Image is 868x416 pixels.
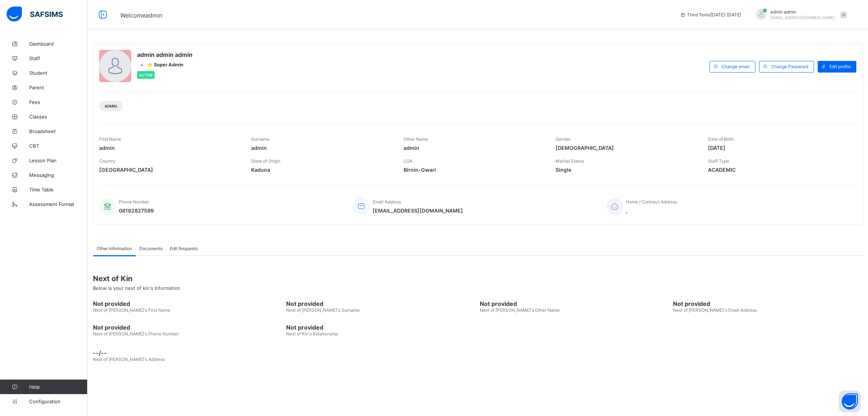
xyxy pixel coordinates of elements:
span: LGA [404,158,412,164]
span: Single [556,167,697,173]
span: Next of Kin's Relationship [286,331,338,337]
span: Classes [29,114,87,120]
span: Date of Birth [708,136,733,142]
span: State of Origin [251,158,280,164]
button: Open asap [839,390,861,412]
span: CBT [29,143,87,149]
span: Next of [PERSON_NAME]'s First Name [93,307,170,313]
span: Time Table [29,187,87,193]
span: Next of [PERSON_NAME]'s Address [93,357,165,362]
span: Staff Type [708,158,729,164]
span: Next of Kin [93,274,863,283]
span: [DEMOGRAPHIC_DATA] [556,145,697,151]
span: 08182827599 [119,207,154,214]
span: Change Password [771,64,808,69]
span: Welcome admin [120,12,162,19]
span: Next of [PERSON_NAME]'s Phone Number [93,331,179,337]
span: Parent [29,85,87,90]
span: Not provided [673,300,863,307]
span: Admin [105,104,117,108]
span: Messaging [29,172,87,178]
span: [DATE] [708,145,849,151]
span: First Name [99,136,121,142]
span: Not provided [93,324,283,331]
span: [EMAIL_ADDRESS][DOMAIN_NAME] [373,207,463,214]
span: admin [251,145,392,151]
span: Fees [29,99,87,105]
span: Not provided [286,324,476,331]
span: Change email [721,64,750,69]
span: Email Address [373,199,401,205]
span: Other Information [97,246,132,251]
img: safsims [7,7,63,22]
span: Surname [251,136,269,142]
span: ⭐ Super Admin [147,62,183,67]
span: Assessment Format [29,201,87,207]
span: Next of [PERSON_NAME]'s Surname [286,307,360,313]
span: admin [404,145,545,151]
span: Not provided [480,300,669,307]
span: Lesson Plan [29,158,87,163]
span: Gender [556,136,571,142]
span: Home / Contract Address [626,199,677,205]
span: Below is your next of kin's Information [93,285,180,291]
span: Next of [PERSON_NAME]'s Other Name [480,307,560,313]
div: adminadmin [748,9,851,21]
span: Phone Number [119,199,149,205]
span: Staff [29,55,87,61]
span: Edit profile [829,64,851,69]
span: session/term information [680,12,741,18]
span: [EMAIL_ADDRESS][DOMAIN_NAME] [770,15,835,20]
span: --/-- [93,349,863,357]
span: Active [139,73,153,77]
span: Country [99,158,116,164]
span: Not provided [93,300,283,307]
span: Kaduna [251,167,392,173]
span: Edit Requests [170,246,198,251]
span: Documents [139,246,163,251]
span: Birnin-Gwari [404,167,545,173]
span: admin [99,145,240,151]
span: [GEOGRAPHIC_DATA] [99,167,240,173]
span: Broadsheet [29,128,87,134]
span: Configuration [29,398,87,404]
span: Not provided [286,300,476,307]
span: admin admin [770,9,835,15]
span: Other Name [404,136,428,142]
div: • [137,62,192,67]
span: Next of [PERSON_NAME]'s Email Address [673,307,757,313]
span: , [626,207,677,214]
span: Help [29,384,87,390]
span: Student [29,70,87,76]
span: Marital Status [556,158,584,164]
span: ACADEMIC [708,167,849,173]
span: admin admin admin [137,51,192,58]
span: Dashboard [29,41,87,47]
